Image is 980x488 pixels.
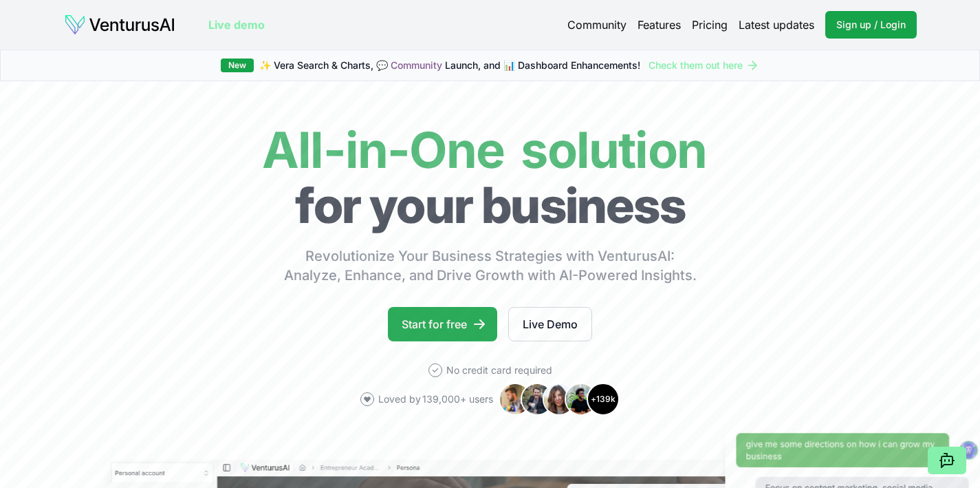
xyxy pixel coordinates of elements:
[638,17,681,33] a: Features
[259,59,640,72] span: ✨ Vera Search & Charts, 💬 Launch, and 📊 Dashboard Enhancements!
[565,383,598,416] img: Avatar 4
[388,307,497,341] a: Start for free
[391,59,442,71] a: Community
[649,59,759,72] a: Check them out here
[221,59,254,72] div: New
[825,11,917,39] a: Sign up / Login
[739,17,814,33] a: Latest updates
[543,383,576,416] img: Avatar 3
[64,14,175,36] img: logo
[567,17,627,33] a: Community
[208,17,265,33] a: Live demo
[508,307,592,341] a: Live Demo
[692,17,728,33] a: Pricing
[499,383,532,416] img: Avatar 1
[521,383,554,416] img: Avatar 2
[836,18,906,32] span: Sign up / Login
